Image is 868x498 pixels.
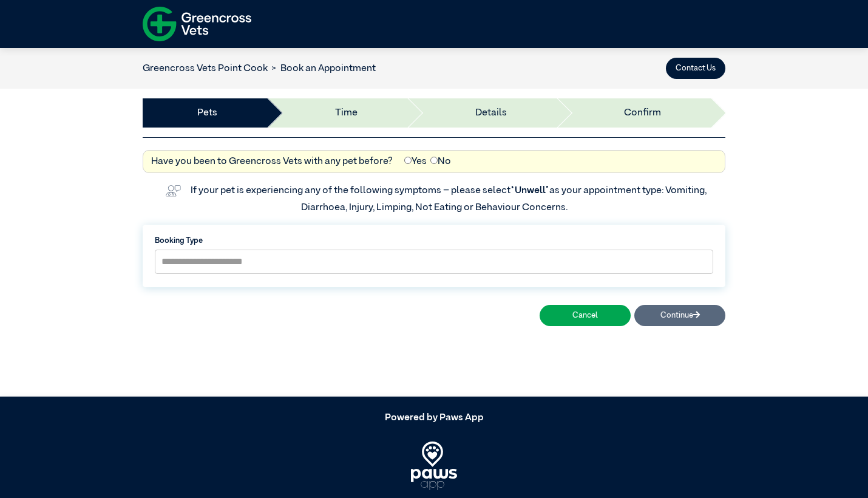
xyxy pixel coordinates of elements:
img: vet [161,181,185,200]
label: No [430,154,451,169]
nav: breadcrumb [143,61,376,76]
a: Pets [197,106,217,120]
button: Cancel [540,305,631,326]
li: Book an Appointment [268,61,376,76]
input: Yes [404,157,412,164]
img: PawsApp [411,442,458,490]
input: No [430,157,438,164]
label: Have you been to Greencross Vets with any pet before? [151,154,393,169]
label: Yes [404,154,427,169]
h5: Powered by Paws App [143,412,725,424]
img: f-logo [143,3,251,45]
a: Greencross Vets Point Cook [143,64,268,73]
button: Contact Us [666,58,725,79]
label: Booking Type [155,235,713,247]
span: “Unwell” [510,186,549,196]
label: If your pet is experiencing any of the following symptoms – please select as your appointment typ... [191,186,708,213]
